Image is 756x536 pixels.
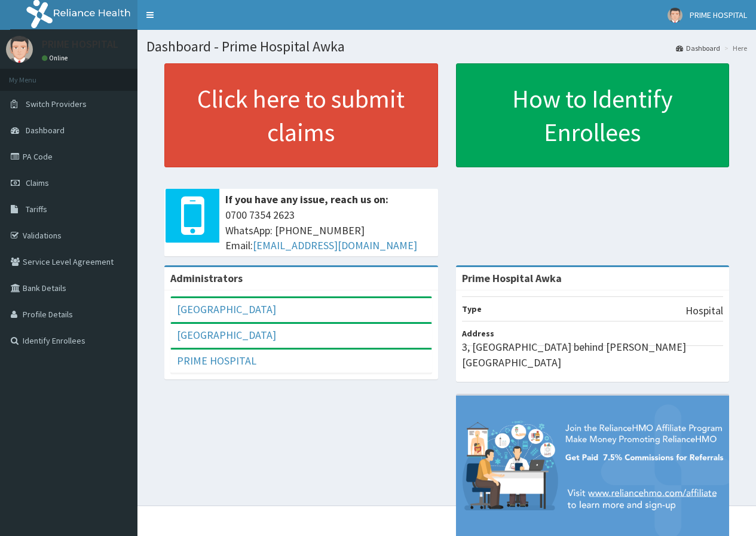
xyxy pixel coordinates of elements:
b: If you have any issue, reach us on: [225,192,388,206]
p: Hospital [685,303,723,318]
a: Click here to submit claims [164,63,438,167]
span: Dashboard [26,125,65,136]
a: [EMAIL_ADDRESS][DOMAIN_NAME] [253,238,417,252]
img: User Image [6,36,33,63]
a: Dashboard [676,43,720,53]
span: Tariffs [26,204,47,215]
p: PRIME HOSPITAL [42,39,118,50]
b: Address [462,328,494,339]
li: Here [721,43,747,53]
a: [GEOGRAPHIC_DATA] [177,328,276,342]
span: 0700 7354 2623 WhatsApp: [PHONE_NUMBER] Email: [225,207,432,253]
h1: Dashboard - Prime Hospital Awka [146,39,747,54]
span: Switch Providers [26,99,87,109]
a: How to Identify Enrollees [456,63,730,167]
b: Administrators [170,271,243,285]
a: [GEOGRAPHIC_DATA] [177,302,276,316]
span: PRIME HOSPITAL [690,10,747,20]
b: Type [462,304,482,314]
span: Claims [26,177,49,188]
strong: Prime Hospital Awka [462,271,562,285]
p: 3, [GEOGRAPHIC_DATA] behind [PERSON_NAME][GEOGRAPHIC_DATA] [462,339,724,370]
a: Online [42,54,71,62]
img: User Image [668,8,682,23]
a: PRIME HOSPITAL [177,354,256,367]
